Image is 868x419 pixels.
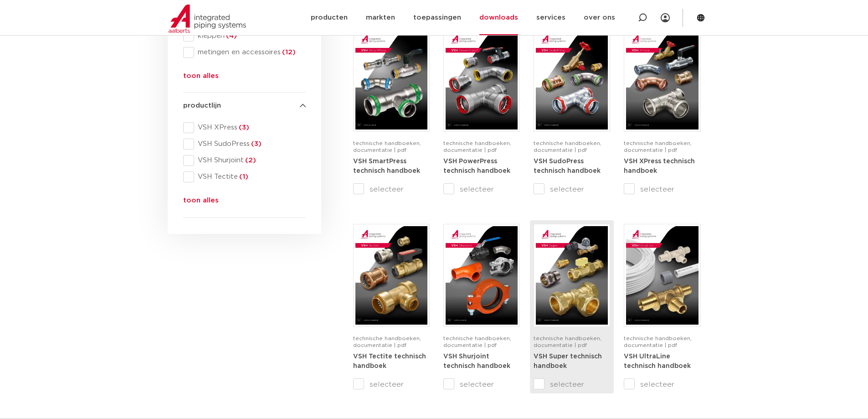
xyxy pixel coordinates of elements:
strong: VSH PowerPress technisch handboek [443,158,510,175]
button: toon alles [183,195,219,210]
img: VSH-PowerPress_A4TM_5008817_2024_3.1_NL-pdf.jpg [446,31,518,129]
span: technische handboeken, documentatie | pdf [443,336,511,348]
div: metingen en accessoires(12) [183,47,306,58]
span: technische handboeken, documentatie | pdf [534,336,601,348]
div: VSH XPress(3) [183,122,306,133]
strong: VSH Tectite technisch handboek [353,353,426,370]
div: VSH Tectite(1) [183,171,306,182]
div: kleppen(4) [183,31,306,41]
a: VSH UltraLine technisch handboek [624,353,691,370]
strong: VSH XPress technisch handboek [624,158,695,175]
a: VSH PowerPress technisch handboek [443,158,510,175]
a: VSH XPress technisch handboek [624,158,695,175]
strong: VSH UltraLine technisch handboek [624,353,691,370]
span: (4) [225,32,237,39]
label: selecteer [534,379,610,390]
span: technische handboeken, documentatie | pdf [624,336,692,348]
img: VSH-Tectite_A4TM_5009376-2024-2.0_NL-pdf.jpg [355,226,427,325]
label: selecteer [353,379,430,390]
span: kleppen [194,31,306,41]
img: VSH-Super_A4TM_5007411-2022-2.1_NL-1-pdf.jpg [536,226,608,325]
span: (3) [237,124,249,131]
img: VSH-UltraLine_A4TM_5010216_2022_1.0_NL-pdf.jpg [626,226,698,325]
a: VSH SmartPress technisch handboek [353,158,420,175]
strong: VSH SudoPress technisch handboek [534,158,601,175]
label: selecteer [534,184,610,195]
span: technische handboeken, documentatie | pdf [443,140,511,153]
span: metingen en accessoires [194,48,306,57]
h4: productlijn [183,100,306,111]
span: VSH Shurjoint [194,156,306,165]
a: VSH SudoPress technisch handboek [534,158,601,175]
span: technische handboeken, documentatie | pdf [353,336,421,348]
span: technische handboeken, documentatie | pdf [624,140,692,153]
span: (3) [250,140,262,147]
img: VSH-Shurjoint_A4TM_5008731_2024_3.0_EN-pdf.jpg [446,226,518,325]
label: selecteer [443,379,520,390]
strong: VSH Super technisch handboek [534,353,602,370]
label: selecteer [624,379,700,390]
span: VSH SudoPress [194,140,306,149]
a: VSH Tectite technisch handboek [353,353,426,370]
span: VSH Tectite [194,172,306,181]
div: VSH SudoPress(3) [183,139,306,150]
label: selecteer [353,184,430,195]
div: VSH Shurjoint(2) [183,155,306,166]
span: technische handboeken, documentatie | pdf [534,140,601,153]
a: VSH Super technisch handboek [534,353,602,370]
strong: VSH Shurjoint technisch handboek [443,353,510,370]
img: VSH-SmartPress_A4TM_5009301_2023_2.0-EN-pdf.jpg [355,31,427,129]
img: VSH-SudoPress_A4TM_5001604-2023-3.0_NL-pdf.jpg [536,31,608,129]
span: VSH XPress [194,123,306,132]
label: selecteer [624,184,700,195]
strong: VSH SmartPress technisch handboek [353,158,420,175]
span: (2) [244,157,256,164]
span: (1) [238,173,248,180]
button: toon alles [183,71,219,85]
img: VSH-XPress_A4TM_5008762_2025_4.1_NL-pdf.jpg [626,31,698,129]
span: (12) [281,49,296,56]
label: selecteer [443,184,520,195]
span: technische handboeken, documentatie | pdf [353,140,421,153]
a: VSH Shurjoint technisch handboek [443,353,510,370]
